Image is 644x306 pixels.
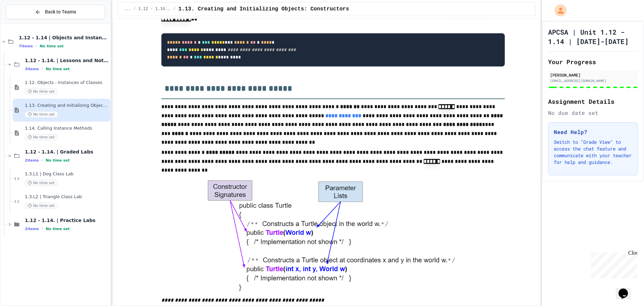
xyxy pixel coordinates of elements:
[6,5,105,19] button: Back to Teams
[25,149,109,155] span: 1.12 - 1.14. | Graded Labs
[25,80,109,86] span: 1.12. Objects - Instances of Classes
[548,27,638,46] h1: APCSA | Unit 1.12 - 1.14 | [DATE]-[DATE]
[42,66,43,72] span: •
[25,67,39,71] span: 3 items
[178,5,349,13] span: 1.13. Creating and Initializing Objects: Constructors
[554,128,632,136] h3: Need Help?
[548,97,638,106] h2: Assignment Details
[42,158,43,163] span: •
[25,194,109,200] span: 1.3.L2 | Triangle Class Lab
[25,158,39,163] span: 2 items
[25,57,109,63] span: 1.12 - 1.14. | Lessons and Notes
[548,109,638,117] div: No due date set
[40,44,64,48] span: No time set
[25,134,58,140] span: No time set
[25,227,39,231] span: 2 items
[25,88,58,95] span: No time set
[46,67,70,71] span: No time set
[554,139,632,166] p: Switch to "Grade View" to access the chat feature and communicate with your teacher for help and ...
[25,111,58,118] span: No time set
[19,35,109,41] span: 1.12 - 1.14 | Objects and Instances of Classes
[550,78,636,83] div: [EMAIL_ADDRESS][DOMAIN_NAME]
[588,250,637,278] iframe: chat widget
[25,171,109,177] span: 1.3.L1 | Dog Class Lab
[25,180,58,186] span: No time set
[46,227,70,231] span: No time set
[25,103,109,108] span: 1.13. Creating and Initializing Objects: Constructors
[25,217,109,223] span: 1.12 - 1.14. | Practice Labs
[550,72,636,78] div: [PERSON_NAME]
[25,203,58,209] span: No time set
[45,8,76,15] span: Back to Teams
[36,43,37,49] span: •
[19,44,33,48] span: 7 items
[123,6,131,12] span: ...
[133,6,136,12] span: /
[42,226,43,231] span: •
[173,6,176,12] span: /
[548,57,638,67] h2: Your Progress
[547,3,568,18] div: My Account
[616,279,637,299] iframe: chat widget
[25,126,109,131] span: 1.14. Calling Instance Methods
[46,158,70,163] span: No time set
[139,6,171,12] span: 1.12 - 1.14. | Lessons and Notes
[3,3,46,43] div: Chat with us now!Close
